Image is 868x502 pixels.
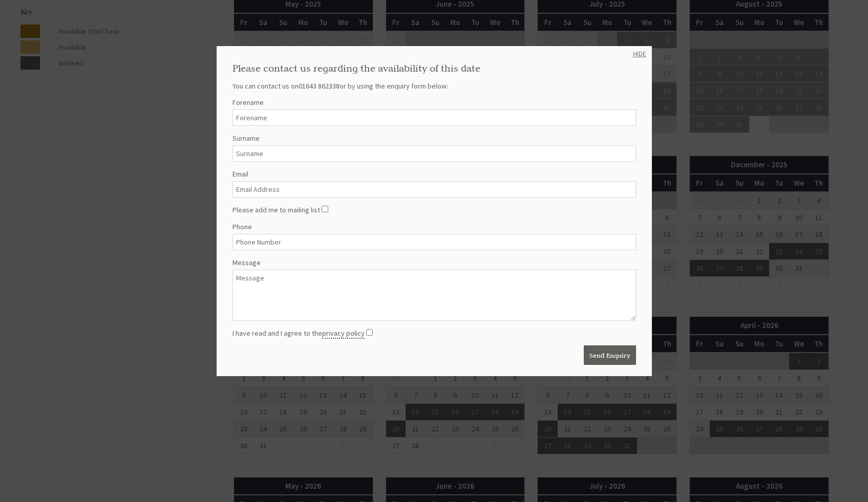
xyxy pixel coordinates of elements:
[584,345,636,365] button: Send Enquiry
[232,134,636,143] label: Surname
[232,205,320,214] label: Please add me to mailing list
[232,98,636,107] label: Forename
[232,258,636,267] label: Message
[232,234,636,250] input: Phone Number
[232,169,636,179] label: Email
[232,62,636,74] h2: Please contact us regarding the availability of this date
[232,329,365,338] label: I have read and I agree to the
[232,145,636,162] input: Surname
[633,49,646,58] a: HIDE
[232,222,636,231] label: Phone
[299,81,340,91] a: 01643 862338
[232,81,636,91] p: You can contact us on or by using the enquiry form below:
[232,110,636,126] input: Forename
[322,329,365,339] a: privacy policy
[232,181,636,198] input: Email Address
